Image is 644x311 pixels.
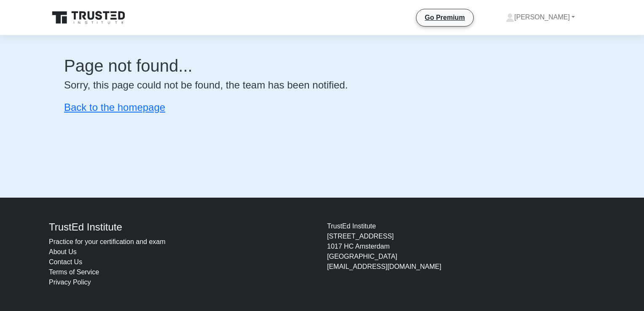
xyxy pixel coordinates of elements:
[64,79,580,91] h4: Sorry, this page could not be found, the team has been notified.
[322,221,600,287] div: TrustEd Institute [STREET_ADDRESS] 1017 HC Amsterdam [GEOGRAPHIC_DATA] [EMAIL_ADDRESS][DOMAIN_NAME]
[64,102,165,113] a: Back to the homepage
[486,9,595,26] a: [PERSON_NAME]
[420,12,470,23] a: Go Premium
[49,258,82,265] a: Contact Us
[49,238,166,245] a: Practice for your certification and exam
[49,268,99,276] a: Terms of Service
[49,279,91,286] a: Privacy Policy
[64,56,580,76] h1: Page not found...
[49,221,317,233] h4: TrustEd Institute
[49,248,77,255] a: About Us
